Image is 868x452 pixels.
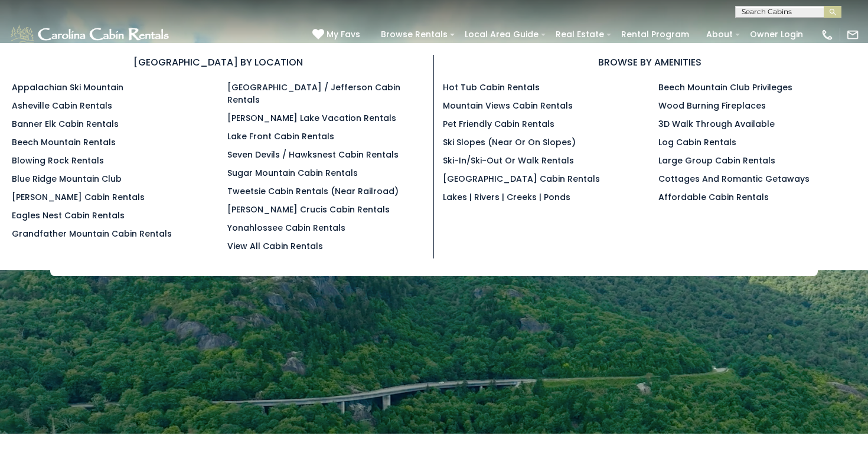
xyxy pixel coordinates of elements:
a: Ski Slopes (Near or On Slopes) [443,136,576,148]
a: Appalachian Ski Mountain [12,81,123,93]
a: [PERSON_NAME] Cabin Rentals [12,191,145,203]
a: Eagles Nest Cabin Rentals [12,209,125,221]
a: Grandfather Mountain Cabin Rentals [12,228,172,240]
a: Real Estate [550,25,610,44]
a: Sugar Mountain Cabin Rentals [227,167,358,179]
a: [GEOGRAPHIC_DATA] Cabin Rentals [443,173,600,185]
h3: BROWSE BY AMENITIES [443,55,856,70]
h3: [GEOGRAPHIC_DATA] BY LOCATION [12,55,425,70]
a: Local Area Guide [459,25,544,44]
a: Beech Mountain Club Privileges [658,81,792,93]
a: Browse Rentals [375,25,453,44]
a: [PERSON_NAME] Lake Vacation Rentals [227,112,396,124]
img: phone-regular-white.png [821,28,834,41]
a: My Favs [312,28,363,41]
a: Beech Mountain Rentals [12,136,116,148]
a: Cottages and Romantic Getaways [658,173,810,185]
a: Lake Front Cabin Rentals [227,130,334,142]
a: Affordable Cabin Rentals [658,191,769,203]
a: Lakes | Rivers | Creeks | Ponds [443,191,570,203]
span: My Favs [327,28,360,41]
a: Blowing Rock Rentals [12,155,104,166]
a: [PERSON_NAME] Crucis Cabin Rentals [227,204,390,215]
a: Asheville Cabin Rentals [12,100,112,112]
a: Large Group Cabin Rentals [658,155,775,166]
a: Banner Elk Cabin Rentals [12,118,119,130]
a: [GEOGRAPHIC_DATA] / Jefferson Cabin Rentals [227,81,400,106]
a: Blue Ridge Mountain Club [12,173,122,185]
a: Wood Burning Fireplaces [658,100,766,112]
a: Tweetsie Cabin Rentals (Near Railroad) [227,185,399,197]
a: About [700,25,739,44]
a: Owner Login [744,25,809,44]
a: Ski-in/Ski-Out or Walk Rentals [443,155,574,166]
a: 3D Walk Through Available [658,118,775,130]
a: Hot Tub Cabin Rentals [443,81,540,93]
a: View All Cabin Rentals [227,240,323,252]
a: Seven Devils / Hawksnest Cabin Rentals [227,149,399,161]
a: Rental Program [615,25,695,44]
img: White-1-1-2.png [9,23,172,47]
a: Mountain Views Cabin Rentals [443,100,573,112]
a: Log Cabin Rentals [658,136,736,148]
img: mail-regular-white.png [846,28,859,41]
a: Pet Friendly Cabin Rentals [443,118,554,130]
a: Yonahlossee Cabin Rentals [227,222,345,234]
